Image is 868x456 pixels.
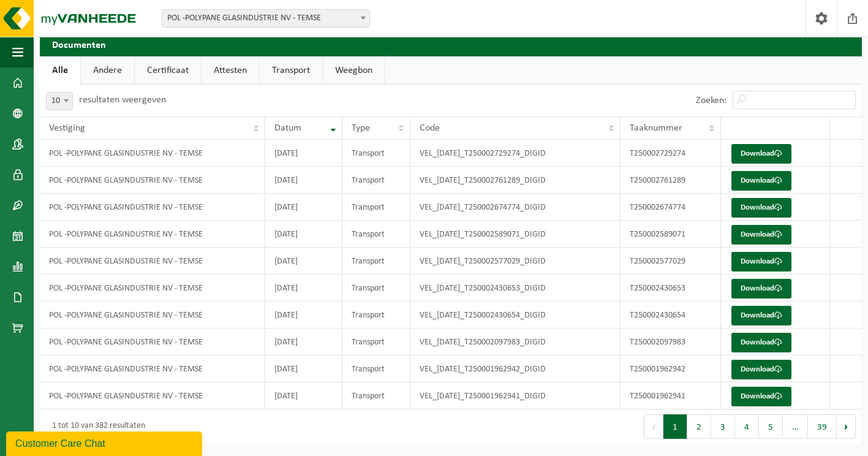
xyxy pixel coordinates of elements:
[663,414,687,439] button: 1
[731,252,791,272] a: Download
[323,56,385,85] a: Weegbon
[808,414,837,439] button: 39
[47,93,72,110] span: 10
[79,95,166,105] label: resultaten weergeven
[410,275,621,302] td: VEL_[DATE]_T250002430653_DIGID
[621,248,721,275] td: T250002577029
[342,248,410,275] td: Transport
[265,194,342,221] td: [DATE]
[410,248,621,275] td: VEL_[DATE]_T250002577029_DIGID
[342,302,410,329] td: Transport
[621,275,721,302] td: T250002430653
[621,167,721,194] td: T250002761289
[342,329,410,355] td: Transport
[621,194,721,221] td: T250002674774
[731,279,791,298] a: Download
[711,414,735,439] button: 3
[40,275,265,302] td: POL -POLYPANE GLASINDUSTRIE NV - TEMSE
[342,275,410,302] td: Transport
[40,329,265,355] td: POL -POLYPANE GLASINDUSTRIE NV - TEMSE
[265,167,342,194] td: [DATE]
[731,225,791,245] a: Download
[6,429,205,456] iframe: chat widget
[265,140,342,167] td: [DATE]
[342,382,410,409] td: Transport
[410,140,621,167] td: VEL_[DATE]_T250002729274_DIGID
[202,56,259,85] a: Attesten
[265,275,342,302] td: [DATE]
[342,140,410,167] td: Transport
[731,333,791,352] a: Download
[40,167,265,194] td: POL -POLYPANE GLASINDUSTRIE NV - TEMSE
[621,140,721,167] td: T250002729274
[783,414,808,439] span: …
[621,221,721,248] td: T250002589071
[644,414,663,439] button: Previous
[420,123,440,133] span: Code
[837,414,856,439] button: Next
[265,221,342,248] td: [DATE]
[260,56,322,85] a: Transport
[621,382,721,409] td: T250001962941
[687,414,711,439] button: 2
[410,221,621,248] td: VEL_[DATE]_T250002589071_DIGID
[40,56,80,85] a: Alle
[49,123,85,133] span: Vestiging
[410,355,621,382] td: VEL_[DATE]_T250001962942_DIGID
[135,56,201,85] a: Certificaat
[162,10,369,27] span: POL -POLYPANE GLASINDUSTRIE NV - TEMSE
[40,32,862,56] h2: Documenten
[731,360,791,379] a: Download
[735,414,759,439] button: 4
[410,167,621,194] td: VEL_[DATE]_T250002761289_DIGID
[40,221,265,248] td: POL -POLYPANE GLASINDUSTRIE NV - TEMSE
[342,355,410,382] td: Transport
[265,382,342,409] td: [DATE]
[40,194,265,221] td: POL -POLYPANE GLASINDUSTRIE NV - TEMSE
[46,416,145,438] div: 1 tot 10 van 382 resultaten
[410,302,621,329] td: VEL_[DATE]_T250002430654_DIGID
[731,144,791,164] a: Download
[265,329,342,355] td: [DATE]
[81,56,134,85] a: Andere
[731,171,791,191] a: Download
[410,194,621,221] td: VEL_[DATE]_T250002674774_DIGID
[621,329,721,355] td: T250002097983
[731,387,791,406] a: Download
[731,198,791,218] a: Download
[410,329,621,355] td: VEL_[DATE]_T250002097983_DIGID
[731,306,791,325] a: Download
[759,414,783,439] button: 5
[40,382,265,409] td: POL -POLYPANE GLASINDUSTRIE NV - TEMSE
[46,92,73,110] span: 10
[630,123,682,133] span: Taaknummer
[40,355,265,382] td: POL -POLYPANE GLASINDUSTRIE NV - TEMSE
[621,302,721,329] td: T250002430654
[40,248,265,275] td: POL -POLYPANE GLASINDUSTRIE NV - TEMSE
[352,123,370,133] span: Type
[274,123,301,133] span: Datum
[621,355,721,382] td: T250001962942
[342,194,410,221] td: Transport
[410,382,621,409] td: VEL_[DATE]_T250001962941_DIGID
[40,140,265,167] td: POL -POLYPANE GLASINDUSTRIE NV - TEMSE
[265,355,342,382] td: [DATE]
[265,248,342,275] td: [DATE]
[342,167,410,194] td: Transport
[342,221,410,248] td: Transport
[162,9,370,28] span: POL -POLYPANE GLASINDUSTRIE NV - TEMSE
[696,96,726,105] label: Zoeken:
[265,302,342,329] td: [DATE]
[40,302,265,329] td: POL -POLYPANE GLASINDUSTRIE NV - TEMSE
